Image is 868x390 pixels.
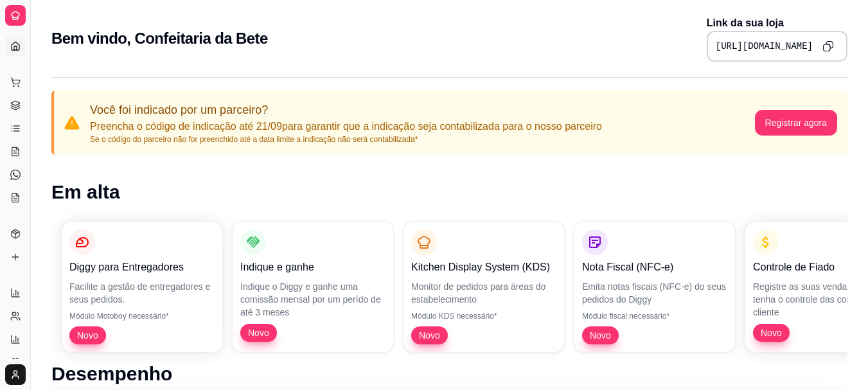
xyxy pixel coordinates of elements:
p: Módulo fiscal necessário* [582,311,727,321]
h1: Desempenho [51,362,847,386]
p: Kitchen Display System (KDS) [411,260,556,275]
p: Link da sua loja [707,15,847,31]
span: Novo [414,329,445,342]
p: Indique e ganhe [240,260,385,275]
button: Nota Fiscal (NFC-e)Emita notas fiscais (NFC-e) do seus pedidos do DiggyMódulo fiscal necessário*Novo [574,222,735,352]
p: Módulo KDS necessário* [411,311,556,321]
p: Indique o Diggy e ganhe uma comissão mensal por um perído de até 3 meses [240,280,385,319]
button: Indique e ganheIndique o Diggy e ganhe uma comissão mensal por um perído de até 3 mesesNovo [233,222,393,352]
h1: Em alta [51,181,847,204]
p: Facilite a gestão de entregadores e seus pedidos. [69,280,215,306]
span: Novo [243,326,274,339]
button: Registrar agora [755,110,838,136]
p: Diggy para Entregadores [69,260,215,275]
span: Novo [585,329,616,342]
p: Módulo Motoboy necessário* [69,311,215,321]
button: Copy to clipboard [818,36,838,57]
p: Emita notas fiscais (NFC-e) do seus pedidos do Diggy [582,280,727,306]
p: Você foi indicado por um parceiro? [90,101,602,119]
button: Diggy para EntregadoresFacilite a gestão de entregadores e seus pedidos.Módulo Motoboy necessário... [62,222,222,352]
pre: [URL][DOMAIN_NAME] [716,40,813,53]
button: Kitchen Display System (KDS)Monitor de pedidos para áreas do estabelecimentoMódulo KDS necessário... [403,222,564,352]
p: Se o código do parceiro não for preenchido até a data limite a indicação não será contabilizada* [90,134,602,145]
h2: Bem vindo, Confeitaria da Bete [51,28,268,49]
span: Novo [756,326,787,339]
p: Nota Fiscal (NFC-e) [582,260,727,275]
p: Monitor de pedidos para áreas do estabelecimento [411,280,556,306]
p: Preencha o código de indicação até 21/09 para garantir que a indicação seja contabilizada para o ... [90,119,602,134]
span: Novo [72,329,103,342]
